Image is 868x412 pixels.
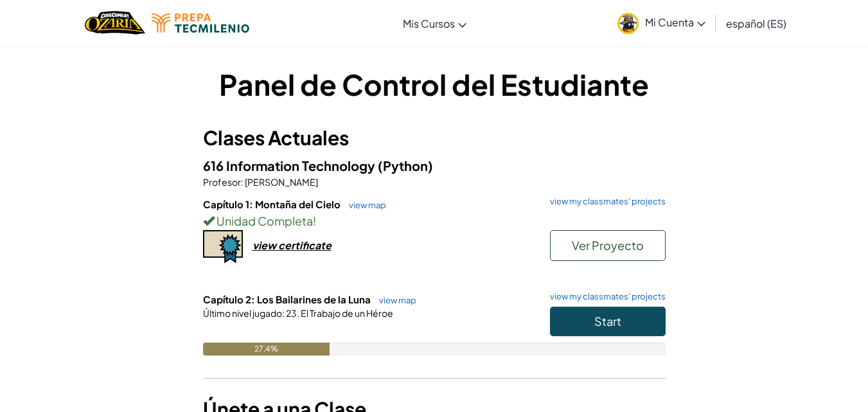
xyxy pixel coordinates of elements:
[572,238,644,253] span: Ver Proyecto
[203,238,332,252] a: view certificate
[203,123,666,152] h3: Clases Actuales
[313,213,316,228] span: !
[241,176,244,188] span: :
[342,200,386,210] a: view map
[720,6,793,40] a: español (ES)
[85,10,145,36] img: Home
[544,197,666,206] a: view my classmates' projects
[611,3,712,43] a: Mi Cuenta
[85,10,145,36] a: Ozaria by CodeCombat logo
[403,17,455,30] span: Mis Cursos
[203,343,330,355] div: 27.4%
[203,64,666,104] h1: Panel de Control del Estudiante
[645,15,705,29] span: Mi Cuenta
[282,307,285,319] span: :
[550,230,666,261] button: Ver Proyecto
[396,6,473,40] a: Mis Cursos
[594,314,621,328] span: Start
[203,176,241,188] span: Profesor
[203,293,373,305] span: Capítulo 2: Los Bailarines de la Luna
[252,238,332,252] div: view certificate
[244,176,318,188] span: [PERSON_NAME]
[203,198,342,210] span: Capítulo 1: Montaña del Cielo
[726,17,786,30] span: español (ES)
[544,292,666,301] a: view my classmates' projects
[299,307,393,319] span: El Trabajo de un Héroe
[203,307,282,319] span: Último nivel jugado
[378,157,433,174] span: (Python)
[550,307,666,336] button: Start
[215,213,313,228] span: Unidad Completa
[373,295,416,305] a: view map
[203,157,378,174] span: 616 Information Technology
[285,307,299,319] span: 23.
[617,13,639,34] img: avatar
[152,13,249,33] img: Tecmilenio logo
[203,230,243,264] img: certificate-icon.png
